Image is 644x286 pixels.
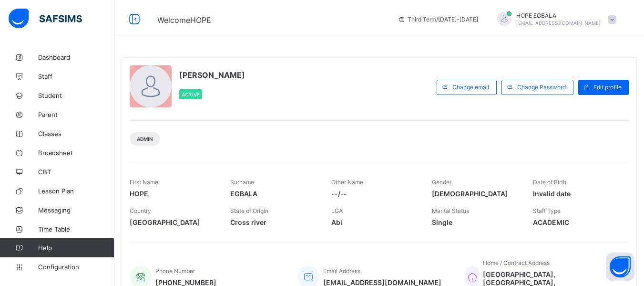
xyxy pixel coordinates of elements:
span: Phone Number [155,267,195,275]
span: Country [130,207,151,214]
span: Home / Contract Address [483,259,550,266]
span: State of Origin [230,207,268,214]
span: Student [38,92,114,99]
span: Email Address [323,267,360,275]
span: HOPE EGBALA [516,12,601,19]
span: Messaging [38,206,114,214]
span: HOPE [130,190,216,198]
span: Active [182,92,200,97]
span: Change Password [517,84,566,91]
span: Cross river [230,218,317,226]
span: Date of Birth [533,179,566,186]
span: Broadsheet [38,149,114,157]
span: --/-- [331,190,418,198]
span: Single [432,218,518,226]
span: Help [38,244,114,252]
span: Welcome HOPE [157,15,211,25]
span: Classes [38,130,114,138]
span: [PERSON_NAME] [179,70,245,80]
button: Open asap [606,253,634,281]
img: safsims [9,9,82,29]
span: First Name [130,179,158,186]
span: Edit profile [593,84,622,91]
span: LGA [331,207,343,214]
span: Time Table [38,225,114,233]
span: session/term information [398,16,478,23]
span: ACADEMIC [533,218,619,226]
span: Change email [452,84,489,91]
span: Configuration [38,263,114,271]
span: Admin [137,136,153,142]
span: EGBALA [230,190,317,198]
span: Parent [38,111,114,118]
span: Gender [432,179,451,186]
div: HOPEEGBALA [488,11,621,27]
span: Marital Status [432,207,469,214]
span: Staff [38,73,114,80]
span: Invalid date [533,190,619,198]
span: [DEMOGRAPHIC_DATA] [432,190,518,198]
span: Staff Type [533,207,561,214]
span: Lesson Plan [38,187,114,195]
span: Other Name [331,179,363,186]
span: CBT [38,168,114,176]
span: Surname [230,179,254,186]
span: [EMAIL_ADDRESS][DOMAIN_NAME] [516,20,601,26]
span: Dashboard [38,53,114,61]
span: Abi [331,218,418,226]
span: [GEOGRAPHIC_DATA] [130,218,216,226]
